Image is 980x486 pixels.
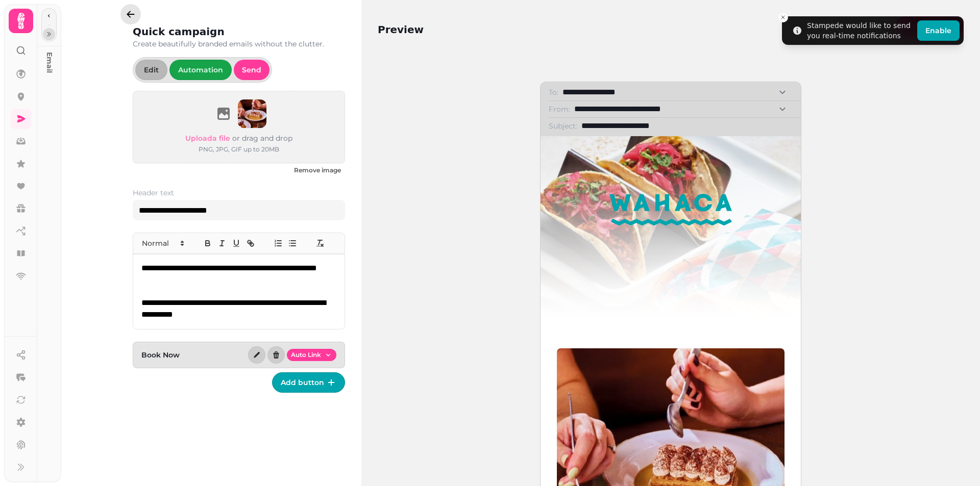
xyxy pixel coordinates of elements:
[141,350,180,360] span: Book Now
[549,121,577,131] label: Subject:
[178,66,223,73] span: Automation
[185,134,230,143] span: Upload a file
[281,379,324,386] span: Add button
[133,188,345,198] label: Header text
[234,60,269,80] button: Send
[144,66,159,73] span: Edit
[294,167,341,173] span: Remove image
[291,352,321,358] span: Auto Link
[238,99,266,128] img: aHR0cHM6Ly9maWxlcy5zdGFtcGVkZS5haS9mNjgzYTdkOC0zMjI0LTRjYzEtOTQ1My05ZjVkMTg5NGRhYzgvbWVkaWEvYzVkO...
[272,372,345,393] button: Add button
[185,144,292,155] p: PNG, JPG, GIF up to 20MB
[135,60,167,80] button: Edit
[40,44,59,68] p: Email
[549,104,570,114] label: From:
[230,132,292,144] p: or drag and drop
[917,20,960,41] button: Enable
[609,144,732,275] img: branding-header
[378,22,424,37] h2: Preview
[807,20,913,41] div: Stampede would like to send you real-time notifications
[290,165,345,175] button: Remove image
[287,349,336,361] button: Auto Link
[133,39,345,49] p: Create beautifully branded emails without the clutter.
[549,87,558,97] label: To:
[242,66,261,73] span: Send
[133,24,329,39] h2: Quick campaign
[169,60,232,80] button: Automation
[778,12,788,22] button: Close toast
